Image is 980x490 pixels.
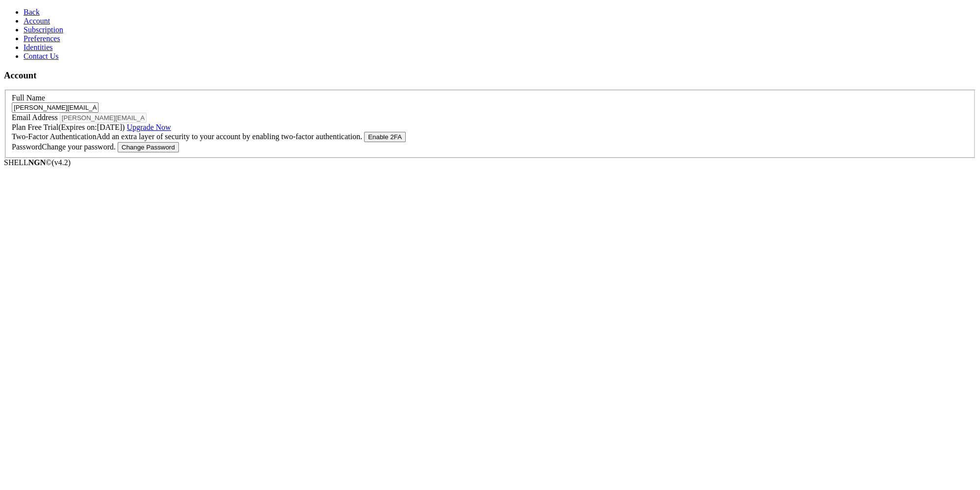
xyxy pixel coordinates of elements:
label: Full Name [12,94,45,102]
span: SHELL © [4,158,71,167]
button: Change Password [118,142,179,152]
label: Two-Factor Authentication [12,132,364,141]
a: Contact Us [24,52,59,60]
span: Add an extra layer of security to your account by enabling two-factor authentication. [97,132,362,141]
span: Free Trial (Expires on: [DATE] ) [27,123,171,131]
a: Upgrade Now [127,123,171,131]
span: 4.2.0 [52,158,71,167]
input: Full Name [12,102,98,113]
label: Password [12,143,118,151]
a: Subscription [24,25,63,34]
label: Email Address [12,113,58,122]
button: Enable 2FA [364,132,406,142]
a: Preferences [24,34,60,43]
a: Account [24,17,50,25]
span: Change your password. [42,143,116,151]
label: Plan [12,123,171,131]
h3: Account [4,70,976,81]
a: Identities [24,43,53,51]
a: Back [24,8,40,16]
b: NGN [28,158,46,167]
